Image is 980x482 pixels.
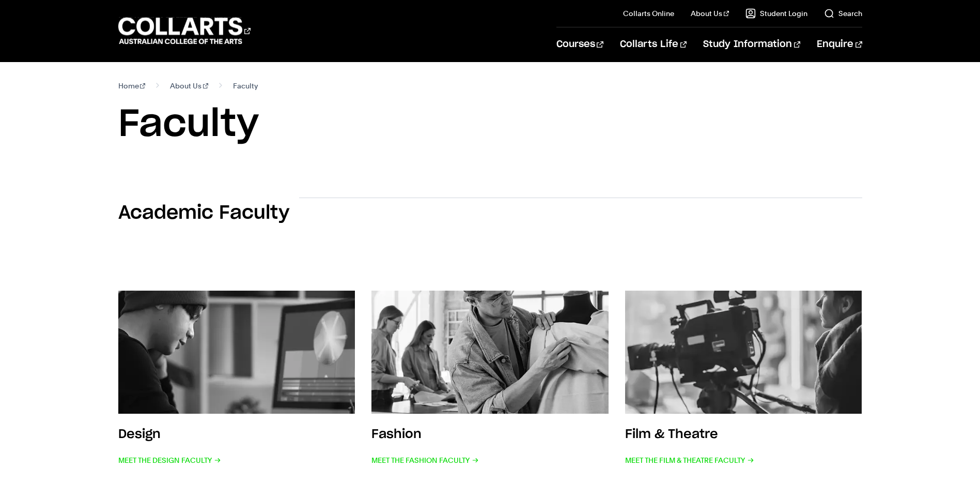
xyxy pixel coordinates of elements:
a: Design Meet the Design Faculty [118,291,355,468]
h2: Academic Faculty [118,202,289,224]
a: Courses [556,27,603,62]
h3: Film & Theatre [625,428,718,441]
a: About Us [170,79,208,93]
div: Go to homepage [118,16,251,46]
span: Meet the Fashion Faculty [371,453,479,468]
h1: Faculty [118,101,862,148]
h3: Design [118,428,161,441]
a: About Us [691,8,729,19]
a: Collarts Life [620,27,687,62]
a: Collarts Online [623,8,674,19]
a: Student Login [745,8,807,19]
span: Faculty [233,79,258,93]
a: Study Information [703,27,800,62]
a: Search [824,8,862,19]
a: Enquire [817,27,862,62]
h3: Fashion [371,428,422,441]
a: Fashion Meet the Fashion Faculty [371,291,609,468]
a: Film & Theatre Meet the Film & Theatre Faculty [625,291,862,468]
span: Meet the Film & Theatre Faculty [625,453,754,468]
a: Home [118,79,146,93]
span: Meet the Design Faculty [118,453,221,468]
